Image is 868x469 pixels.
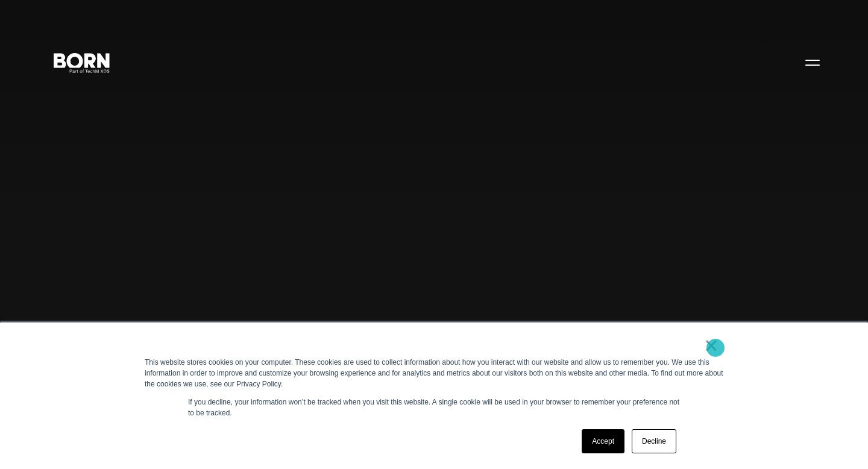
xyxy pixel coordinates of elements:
[632,429,676,453] a: Decline
[582,429,624,453] a: Accept
[145,357,723,389] div: This website stores cookies on your computer. These cookies are used to collect information about...
[188,397,680,418] p: If you decline, your information won’t be tracked when you visit this website. A single cookie wi...
[704,340,719,351] a: ×
[798,49,827,75] button: Open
